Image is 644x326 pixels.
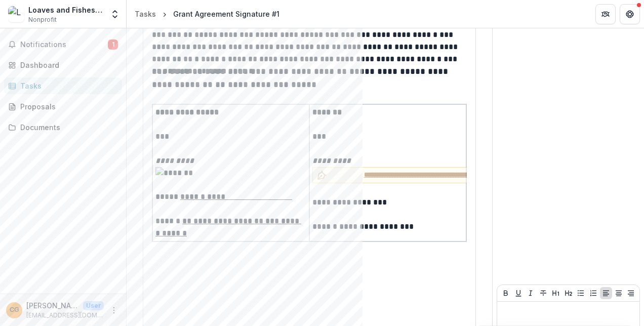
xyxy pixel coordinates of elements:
span: Nonprofit [28,15,57,24]
button: More [108,304,120,316]
button: Partners [595,4,616,24]
button: Align Left [600,287,612,299]
div: Grant Agreement Signature #1 [173,9,279,19]
a: Tasks [4,77,122,94]
div: Proposals [20,101,114,112]
button: Open entity switcher [108,4,122,24]
button: Strike [537,287,549,299]
button: Align Right [625,287,637,299]
button: Get Help [620,4,640,24]
a: Documents [4,119,122,136]
div: Tasks [20,80,114,91]
div: Dashboard [20,60,114,70]
button: Align Center [613,287,625,299]
div: Carolyn Gross [10,307,19,313]
button: Heading 1 [550,287,562,299]
button: Italicize [525,287,537,299]
a: Tasks [131,7,160,21]
button: Bullet List [575,287,587,299]
button: Ordered List [587,287,599,299]
span: Notifications [20,40,108,49]
button: Underline [512,287,525,299]
p: [PERSON_NAME] [26,300,79,311]
button: Notifications1 [4,36,122,53]
div: Loaves and Fishes Too [28,5,104,15]
p: User [83,301,104,310]
a: Dashboard [4,57,122,73]
a: Proposals [4,98,122,115]
img: Loaves and Fishes Too [8,6,24,22]
button: Heading 2 [562,287,575,299]
span: 1 [108,39,118,50]
button: Bold [500,287,512,299]
p: [EMAIL_ADDRESS][DOMAIN_NAME] [26,311,104,320]
div: Documents [20,122,114,133]
nav: breadcrumb [131,7,284,21]
div: Tasks [135,9,156,19]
